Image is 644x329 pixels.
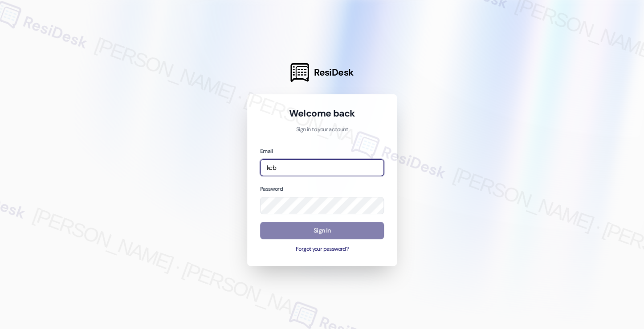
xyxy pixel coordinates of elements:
[260,245,384,253] button: Forgot your password?
[260,185,283,193] label: Password
[260,159,384,177] input: name@example.com
[260,126,384,134] p: Sign in to your account
[260,148,273,155] label: Email
[314,66,354,79] span: ResiDesk
[260,222,384,239] button: Sign In
[290,63,309,82] img: ResiDesk Logo
[260,107,384,120] h1: Welcome back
